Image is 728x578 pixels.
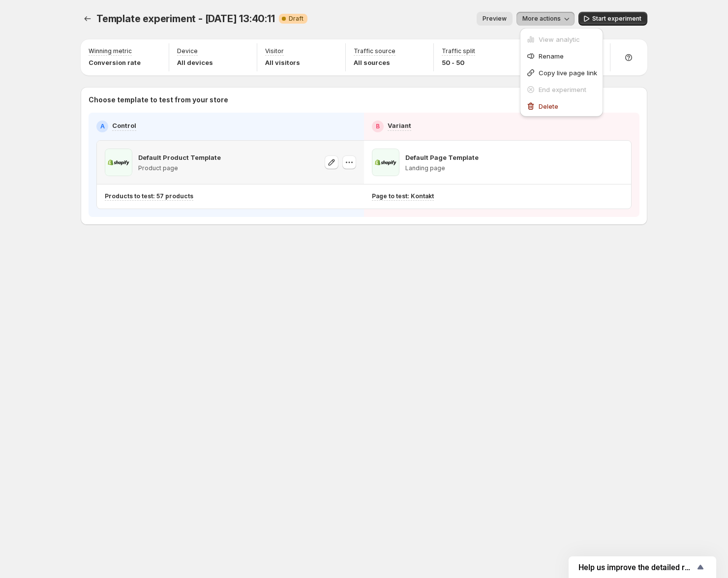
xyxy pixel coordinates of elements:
img: Default Page Template [372,149,399,176]
p: Variant [388,121,411,130]
p: Choose template to test from your store [89,95,639,105]
span: Draft [289,15,303,23]
span: Delete [539,102,558,110]
p: Page to test: Kontakt [372,192,434,200]
span: Copy live page link [539,69,597,77]
span: More actions [522,15,561,23]
p: Products to test: 57 products [105,192,193,200]
img: Default Product Template [105,149,132,176]
p: All sources [354,58,395,67]
span: End experiment [539,86,586,93]
h2: B [376,122,380,130]
h2: A [100,122,105,130]
p: Default Page Template [405,152,479,162]
span: Help us improve the detailed report for A/B campaigns [578,563,695,572]
p: Visitor [265,47,284,55]
span: Template experiment - [DATE] 13:40:11 [96,13,275,25]
p: Product page [138,164,221,172]
button: More actions [516,12,575,26]
button: End experiment [523,81,600,97]
p: Default Product Template [138,152,221,162]
button: Rename [523,48,600,63]
span: Rename [539,52,564,60]
span: Preview [483,15,507,23]
p: Conversion rate [89,58,141,67]
button: Copy live page link [523,64,600,80]
p: Device [177,47,198,55]
p: Control [112,121,136,130]
span: Start experiment [592,15,641,23]
button: Show survey - Help us improve the detailed report for A/B campaigns [578,561,706,573]
p: All visitors [265,58,300,67]
button: Start experiment [578,12,647,26]
p: Traffic source [354,47,395,55]
p: All devices [177,58,213,67]
button: Experiments [81,12,94,26]
button: View analytic [523,31,600,47]
p: 50 - 50 [442,58,475,67]
span: View analytic [539,35,580,43]
p: Traffic split [442,47,475,55]
p: Landing page [405,164,479,172]
button: Delete [523,98,600,114]
button: Preview [477,12,513,26]
p: Winning metric [89,47,132,55]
